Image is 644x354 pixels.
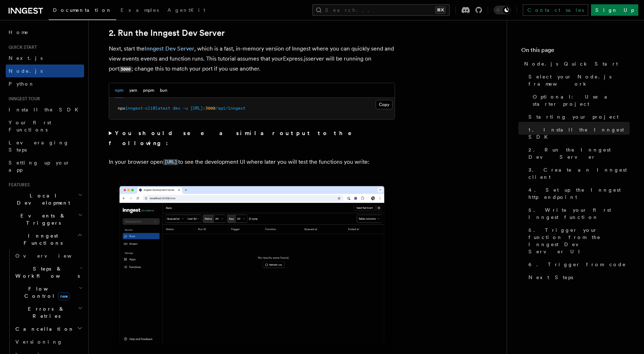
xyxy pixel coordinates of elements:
[9,140,69,153] span: Leveraging Steps
[53,7,112,13] span: Documentation
[6,64,84,77] a: Node.js
[6,26,84,39] a: Home
[591,4,638,16] a: Sign Up
[13,282,84,302] button: Flow Controlnew
[13,322,84,335] button: Cancellation
[376,100,392,109] button: Copy
[6,182,30,188] span: Features
[526,143,630,163] a: 2. Run the Inngest Dev Server
[6,116,84,136] a: Your first Functions
[524,60,618,67] span: Node.js Quick Start
[528,226,630,255] span: 5. Trigger your function from the Inngest Dev Server UI
[6,77,84,90] a: Python
[526,70,630,90] a: Select your Node.js framework
[205,106,215,111] span: 3000
[528,261,626,268] span: 6. Trigger from code
[167,7,205,13] span: AgentKit
[9,120,51,133] span: Your first Functions
[9,55,43,61] span: Next.js
[121,7,159,13] span: Examples
[13,265,80,279] span: Steps & Workflows
[109,128,395,148] summary: You should see a similar output to the following:
[163,158,178,165] a: [URL]
[13,285,79,300] span: Flow Control
[526,123,630,143] a: 1. Install the Inngest SDK
[13,335,84,348] a: Versioning
[6,103,84,116] a: Install the SDK
[190,106,205,111] span: [URL]:
[494,6,511,14] button: Toggle dark mode
[435,6,445,14] kbd: ⌘K
[528,166,630,181] span: 3. Create an Inngest client
[530,90,630,110] a: Optional: Use a starter project
[6,189,84,209] button: Local Development
[9,160,70,173] span: Setting up your app
[109,28,225,38] a: 2. Run the Inngest Dev Server
[6,96,40,102] span: Inngest tour
[526,204,630,224] a: 5. Write your first Inngest function
[9,29,29,36] span: Home
[528,186,630,201] span: 4. Set up the Inngest http endpoint
[215,106,245,111] span: /api/inngest
[119,66,132,72] code: 3000
[6,212,78,226] span: Events & Triggers
[528,274,573,281] span: Next Steps
[109,130,362,147] strong: You should see a similar output to the following:
[163,159,178,165] code: [URL]
[13,262,84,282] button: Steps & Workflows
[58,292,70,300] span: new
[528,206,630,221] span: 5. Write your first Inngest function
[129,83,137,98] button: yarn
[13,249,84,262] a: Overview
[15,253,89,259] span: Overview
[526,183,630,204] a: 4. Set up the Inngest http endpoint
[9,68,43,74] span: Node.js
[526,110,630,123] a: Starting your project
[49,2,116,20] a: Documentation
[13,302,84,322] button: Errors & Retries
[528,126,630,140] span: 1. Install the Inngest SDK
[9,107,83,113] span: Install the SDK
[183,106,188,111] span: -u
[143,83,154,98] button: pnpm
[6,192,78,206] span: Local Development
[526,258,630,271] a: 6. Trigger from code
[109,44,395,74] p: Next, start the , which is a fast, in-memory version of Inngest where you can quickly send and vi...
[6,52,84,64] a: Next.js
[528,113,619,120] span: Starting your project
[9,81,35,87] span: Python
[521,46,630,57] h4: On this page
[173,106,180,111] span: dev
[115,83,123,98] button: npm
[523,4,588,16] a: Contact sales
[118,106,125,111] span: npx
[125,106,170,111] span: inngest-cli@latest
[15,339,63,345] span: Versioning
[528,73,630,87] span: Select your Node.js framework
[521,57,630,70] a: Node.js Quick Start
[526,224,630,258] a: 5. Trigger your function from the Inngest Dev Server UI
[13,325,74,333] span: Cancellation
[160,83,167,98] button: bun
[6,229,84,249] button: Inngest Functions
[6,232,77,247] span: Inngest Functions
[526,271,630,284] a: Next Steps
[6,209,84,229] button: Events & Triggers
[163,2,210,19] a: AgentKit
[312,4,450,16] button: Search...⌘K
[528,146,630,161] span: 2. Run the Inngest Dev Server
[13,305,78,320] span: Errors & Retries
[526,163,630,183] a: 3. Create an Inngest client
[533,93,630,107] span: Optional: Use a starter project
[6,44,37,50] span: Quick start
[6,156,84,176] a: Setting up your app
[6,136,84,156] a: Leveraging Steps
[145,45,194,52] a: Inngest Dev Server
[109,157,395,167] p: In your browser open to see the development UI where later you will test the functions you write:
[116,2,163,19] a: Examples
